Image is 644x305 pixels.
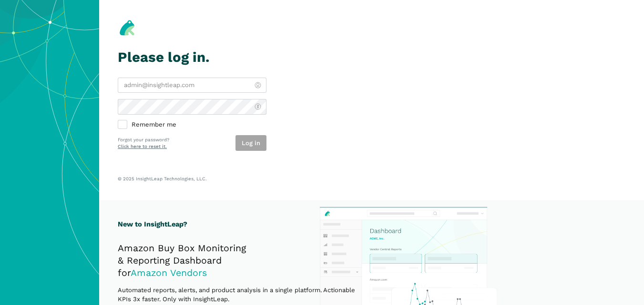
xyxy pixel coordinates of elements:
p: Forgot your password? [118,137,169,144]
input: admin@insightleap.com [118,78,266,93]
a: Click here to reset it. [118,144,167,149]
p: © 2025 InsightLeap Technologies, LLC. [118,176,625,182]
p: Automated reports, alerts, and product analysis in a single platform. Actionable KPIs 3x faster. ... [118,285,366,304]
h2: Amazon Buy Box Monitoring & Reporting Dashboard for [118,242,366,279]
label: Remember me [118,121,266,129]
span: Amazon Vendors [131,267,207,278]
h1: New to InsightLeap? [118,219,366,230]
h1: Please log in. [118,49,266,65]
